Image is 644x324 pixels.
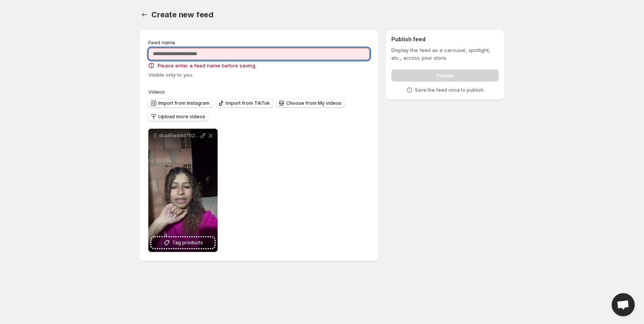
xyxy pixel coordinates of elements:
[391,46,499,62] p: Display the feed as a carousel, spotlight, etc., across your store.
[158,114,205,120] span: Upload more videos
[415,87,485,93] p: Save the feed once to publish.
[148,129,218,252] div: dca95eddd7024614bfd563dfff542ec8Tag products
[226,100,270,106] span: Import from TikTok
[148,99,213,108] button: Import from Instagram
[158,100,210,106] span: Import from Instagram
[158,62,257,69] span: Please enter a feed name before saving.
[151,10,213,19] span: Create new feed
[172,239,203,247] span: Tag products
[151,237,215,248] button: Tag products
[159,133,199,139] p: dca95eddd7024614bfd563dfff542ec8
[148,89,165,95] span: Videos
[148,112,208,121] button: Upload more videos
[391,35,499,43] h2: Publish feed
[139,9,150,20] button: Settings
[216,99,273,108] button: Import from TikTok
[612,293,635,316] div: Open chat
[286,100,342,106] span: Choose from My videos
[148,72,193,78] span: Visible only to you.
[276,99,345,108] button: Choose from My videos
[148,39,175,45] span: Feed name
